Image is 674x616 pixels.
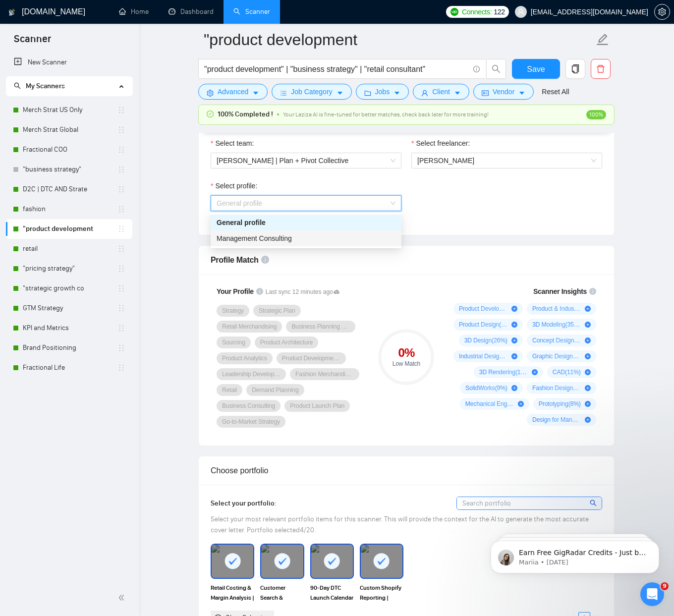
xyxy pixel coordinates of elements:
a: fashion [23,199,117,219]
span: Retail Costing & Margin Analysis | Kitting Strategy for Growth [211,583,254,603]
a: searchScanner [233,7,270,16]
div: General profile [217,217,395,228]
span: Retail [222,386,237,394]
a: retail [23,239,117,259]
li: "product development [6,219,132,239]
span: Julie | Plan + Pivot Collective [217,153,395,168]
span: holder [117,146,125,154]
li: GTM Strategy [6,298,132,318]
div: General profile [211,215,401,230]
li: "business strategy" [6,160,132,179]
iframe: Intercom live chat [640,582,664,606]
span: Fashion Merchandising [295,370,354,378]
span: search [487,64,505,73]
img: logo [8,4,15,20]
a: homeHome [119,7,149,16]
span: plus-circle [585,401,591,407]
span: Go-to-Market Strategy [222,418,280,426]
a: Reset All [542,86,569,97]
span: search [14,82,21,89]
span: Graphic Design ( 14 %) [532,352,581,360]
a: dashboardDashboard [168,7,214,16]
span: 3D Modeling ( 35 %) [532,321,581,329]
label: Select team: [211,138,254,149]
span: Business Consulting [222,402,275,410]
button: search [486,59,506,79]
img: upwork-logo.png [450,8,458,16]
span: Mechanical Engineering ( 8 %) [465,400,514,408]
a: Brand Positioning [23,338,117,358]
input: Search portfolio [457,497,602,509]
span: plus-circle [585,353,591,359]
span: Select your portfolio: [211,499,277,507]
span: search [590,498,598,508]
li: D2C | DTC AND Strate [6,179,132,199]
button: Save [512,59,560,79]
span: plus-circle [511,306,517,312]
span: Fashion Design ( 8 %) [532,384,581,392]
span: Product Analytics [222,354,267,362]
span: plus-circle [585,385,591,391]
span: caret-down [454,89,461,97]
span: Advanced [218,86,248,97]
li: Brand Positioning [6,338,132,358]
button: settingAdvancedcaret-down [198,84,268,100]
input: Search Freelance Jobs... [204,63,469,75]
span: Demand Planning [252,386,298,394]
span: holder [117,324,125,332]
a: setting [654,8,670,16]
span: Concept Design ( 19 %) [532,336,581,344]
span: caret-down [518,89,525,97]
li: Merch Strat Global [6,120,132,140]
button: userClientcaret-down [413,84,469,100]
span: CAD ( 11 %) [553,368,581,376]
span: Product Launch Plan [290,402,344,410]
span: Your Profile [217,287,254,295]
span: copy [566,64,585,73]
span: 9 [661,582,669,590]
div: Choose portfolio [211,456,602,485]
span: Scanner Insights [533,288,587,295]
span: Product Design ( 48 %) [459,321,507,329]
span: Select profile: [215,180,257,191]
a: GTM Strategy [23,298,117,318]
span: setting [207,89,214,97]
span: holder [117,126,125,134]
span: holder [117,205,125,213]
span: holder [117,304,125,312]
span: caret-down [252,89,259,97]
button: copy [565,59,585,79]
span: My Scanners [14,82,65,90]
span: Save [527,63,545,75]
span: Select your most relevant portfolio items for this scanner. This will provide the context for the... [211,515,589,534]
li: fashion [6,199,132,219]
span: caret-down [337,89,343,97]
span: Job Category [291,86,332,97]
span: Client [432,86,450,97]
a: "product development [23,219,117,239]
span: delete [591,64,610,73]
span: Sourcing [222,338,245,346]
span: plus-circle [585,369,591,375]
span: Product Development ( 56 %) [459,305,507,313]
a: "strategic growth co [23,279,117,298]
span: Custom Shopify Reporting | Retail & E-commerce Analytics Builds [360,583,403,603]
span: plus-circle [511,322,517,328]
span: Scanner [6,32,59,53]
span: Customer Search & Sentiment Analysis | Retail, CPG & E-commerce [260,583,304,603]
span: holder [117,284,125,292]
span: SolidWorks ( 9 %) [465,384,507,392]
a: KPI and Metrics [23,318,117,338]
li: KPI and Metrics [6,318,132,338]
span: Design for Manufacturing ( 7 %) [532,416,581,424]
span: Connects: [462,6,492,17]
span: [PERSON_NAME] [417,157,474,165]
a: Merch Strat US Only [23,100,117,120]
span: plus-circle [532,369,538,375]
span: Product & Industrial Design ( 48 %) [532,305,581,313]
span: Industrial Design ( 18 %) [459,352,507,360]
span: holder [117,185,125,193]
span: bars [280,89,287,97]
span: plus-circle [585,306,591,312]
